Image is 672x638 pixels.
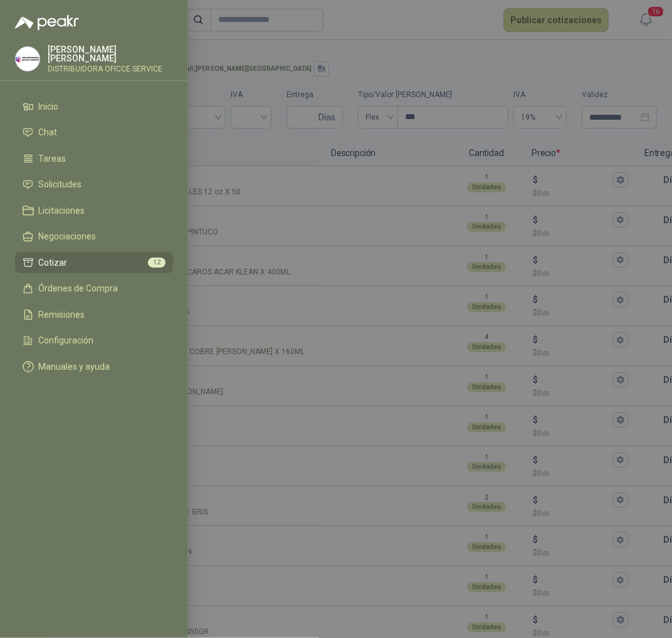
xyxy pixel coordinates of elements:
span: Tareas [39,154,66,164]
p: DISTRIBUIDORA OFICCE SERVICE [48,65,173,73]
a: Licitaciones [15,200,173,221]
a: Cotizar12 [15,252,173,273]
img: Company Logo [16,47,39,71]
a: Manuales y ayuda [15,356,173,377]
a: Solicitudes [15,174,173,196]
span: Chat [39,127,58,137]
a: Configuración [15,330,173,352]
span: Cotizar [39,258,68,268]
span: Manuales y ayuda [39,362,110,372]
img: Logo peakr [15,15,79,30]
a: Inicio [15,96,173,117]
a: Negociaciones [15,226,173,248]
span: Remisiones [39,310,85,320]
a: Remisiones [15,304,173,325]
p: [PERSON_NAME] [PERSON_NAME] [48,45,173,63]
a: Tareas [15,148,173,169]
span: Configuración [39,335,94,345]
a: Chat [15,122,173,144]
span: Inicio [39,102,59,112]
span: Solicitudes [39,179,82,189]
span: 12 [148,258,165,268]
span: Licitaciones [39,206,85,216]
span: Negociaciones [39,231,97,241]
span: Órdenes de Compra [39,283,118,293]
a: Órdenes de Compra [15,278,173,300]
